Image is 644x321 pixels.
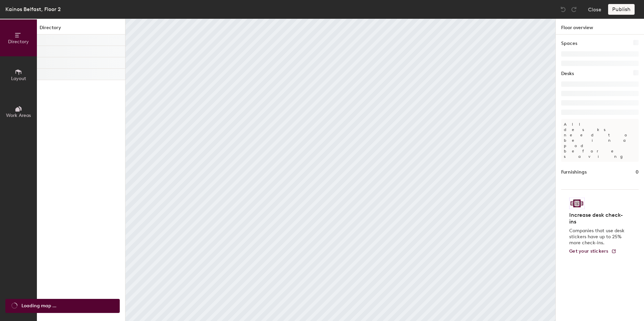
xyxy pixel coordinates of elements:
[37,24,125,35] h1: Directory
[636,169,639,176] h1: 0
[569,198,585,209] img: Sticker logo
[11,76,26,81] span: Layout
[569,212,627,225] h4: Increase desk check-ins
[561,119,639,162] p: All desks need to be in a pod before saving
[569,249,616,254] a: Get your stickers
[8,39,29,45] span: Directory
[556,19,644,35] h1: Floor overview
[125,19,555,321] canvas: Map
[569,248,608,254] span: Get your stickers
[560,6,567,13] img: Undo
[571,6,577,13] img: Redo
[21,302,56,310] span: Loading map ...
[561,70,574,77] h1: Desks
[6,113,31,118] span: Work Areas
[561,40,577,47] h1: Spaces
[561,169,587,176] h1: Furnishings
[5,5,61,13] div: Kainos Belfast, Floor 2
[569,228,627,246] p: Companies that use desk stickers have up to 25% more check-ins.
[588,4,601,15] button: Close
